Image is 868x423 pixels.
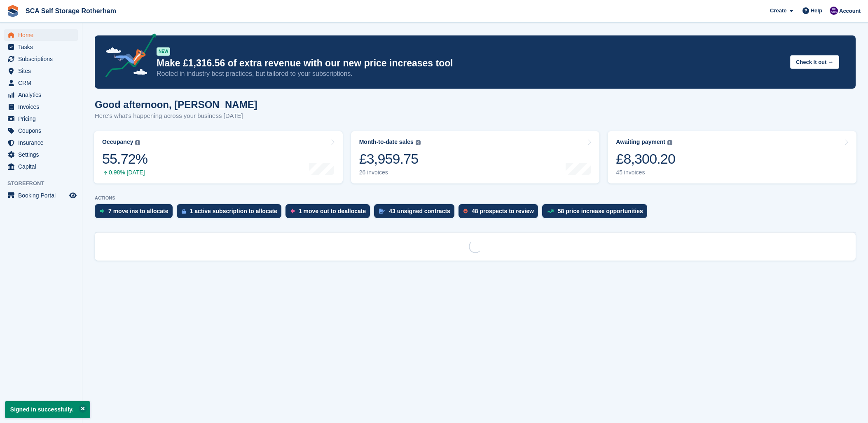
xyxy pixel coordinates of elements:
div: 48 prospects to review [472,208,534,214]
a: menu [4,77,78,89]
div: 58 price increase opportunities [558,208,643,214]
span: CRM [18,77,68,89]
img: icon-info-grey-7440780725fd019a000dd9b08b2336e03edf1995a4989e88bcd33f0948082b44.svg [135,140,140,145]
span: Storefront [7,179,82,188]
img: Kelly Neesham [830,7,838,15]
p: Make £1,316.56 of extra revenue with our new price increases tool [157,57,784,69]
div: 0.98% [DATE] [102,169,147,176]
span: Account [839,7,861,15]
div: Month-to-date sales [359,139,414,146]
span: Capital [18,161,68,172]
span: Tasks [18,41,68,53]
img: icon-info-grey-7440780725fd019a000dd9b08b2336e03edf1995a4989e88bcd33f0948082b44.svg [667,140,672,145]
img: contract_signature_icon-13c848040528278c33f63329250d36e43548de30e8caae1d1a13099fd9432cc5.svg [379,209,385,214]
span: Invoices [18,101,68,113]
a: menu [4,125,78,136]
a: menu [4,137,78,148]
a: menu [4,65,78,77]
a: menu [4,161,78,172]
img: icon-info-grey-7440780725fd019a000dd9b08b2336e03edf1995a4989e88bcd33f0948082b44.svg [416,140,421,145]
div: 43 unsigned contracts [389,208,450,214]
div: £8,300.20 [616,150,675,167]
p: ACTIONS [95,195,856,201]
a: menu [4,53,78,65]
a: SCA Self Storage Rotherham [22,4,119,18]
div: 1 move out to deallocate [299,208,366,214]
div: 7 move ins to allocate [108,208,168,214]
a: 7 move ins to allocate [95,204,177,222]
h1: Good afternoon, [PERSON_NAME] [95,99,257,110]
button: Check it out → [790,55,839,69]
a: 58 price increase opportunities [542,204,651,222]
img: price-adjustments-announcement-icon-8257ccfd72463d97f412b2fc003d46551f7dbcb40ab6d574587a9cd5c0d94... [98,33,156,80]
div: NEW [157,47,170,56]
a: 48 prospects to review [459,204,542,222]
a: 1 active subscription to allocate [177,204,285,222]
span: Insurance [18,137,68,148]
span: Create [770,7,786,15]
span: Subscriptions [18,53,68,65]
p: Rooted in industry best practices, but tailored to your subscriptions. [157,69,784,78]
span: Home [18,29,68,41]
img: stora-icon-8386f47178a22dfd0bd8f6a31ec36ba5ce8667c1dd55bd0f319d3a0aa187defe.svg [7,5,19,17]
a: menu [4,41,78,53]
span: Settings [18,149,68,160]
img: price_increase_opportunities-93ffe204e8149a01c8c9dc8f82e8f89637d9d84a8eef4429ea346261dce0b2c0.svg [547,209,554,213]
div: 1 active subscription to allocate [190,208,277,214]
div: Awaiting payment [616,139,665,146]
img: move_ins_to_allocate_icon-fdf77a2bb77ea45bf5b3d319d69a93e2d87916cf1d5bf7949dd705db3b84f3ca.svg [100,209,104,214]
a: menu [4,89,78,101]
span: Pricing [18,113,68,125]
span: Analytics [18,89,68,101]
a: menu [4,190,78,201]
span: Coupons [18,125,68,136]
span: Booking Portal [18,190,68,201]
div: 26 invoices [359,169,421,176]
a: 43 unsigned contracts [374,204,459,222]
img: active_subscription_to_allocate_icon-d502201f5373d7db506a760aba3b589e785aa758c864c3986d89f69b8ff3... [182,209,186,214]
span: Sites [18,65,68,77]
a: menu [4,113,78,125]
p: Here's what's happening across your business [DATE] [95,111,257,121]
img: move_outs_to_deallocate_icon-f764333ba52eb49d3ac5e1228854f67142a1ed5810a6f6cc68b1a99e826820c5.svg [290,209,295,214]
a: Awaiting payment £8,300.20 45 invoices [608,131,856,183]
a: menu [4,29,78,41]
a: menu [4,149,78,160]
div: 55.72% [102,150,147,167]
a: Month-to-date sales £3,959.75 26 invoices [351,131,600,183]
a: Preview store [68,190,78,200]
div: Occupancy [102,139,133,146]
div: £3,959.75 [359,150,421,167]
img: prospect-51fa495bee0391a8d652442698ab0144808aea92771e9ea1ae160a38d050c398.svg [463,209,468,214]
span: Help [811,7,822,15]
a: 1 move out to deallocate [285,204,374,222]
p: Signed in successfully. [5,401,90,418]
div: 45 invoices [616,169,675,176]
a: Occupancy 55.72% 0.98% [DATE] [94,131,343,183]
a: menu [4,101,78,113]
